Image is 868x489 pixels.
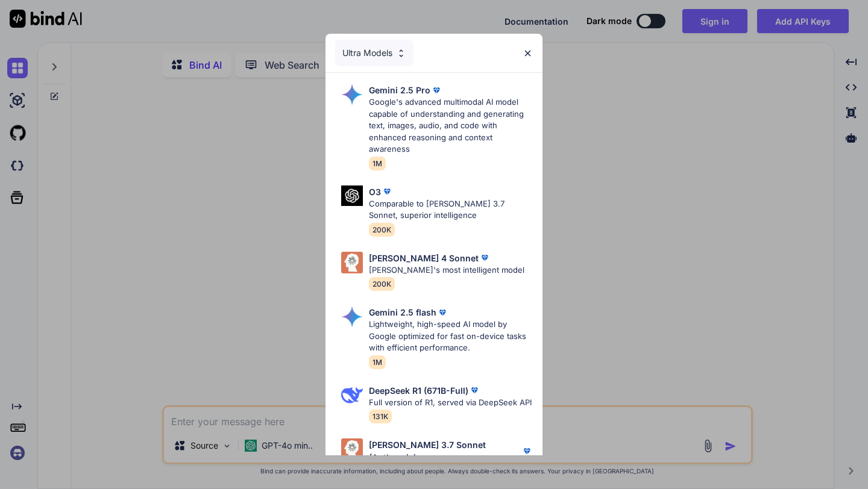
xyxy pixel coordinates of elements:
img: premium [521,445,533,457]
p: Gemini 2.5 flash [369,306,436,319]
img: Pick Models [396,48,406,58]
img: premium [479,252,491,264]
div: Ultra Models [335,40,414,66]
p: DeepSeek R1 (671B-Full) [369,384,468,397]
p: Google's advanced multimodal AI model capable of understanding and generating text, images, audio... [369,96,533,155]
p: O3 [369,185,381,198]
span: 200K [369,277,395,291]
p: Lightweight, high-speed AI model by Google optimized for fast on-device tasks with efficient perf... [369,319,533,354]
img: Pick Models [341,185,363,207]
p: Full version of R1, served via DeepSeek API [369,397,532,409]
p: Comparable to [PERSON_NAME] 3.7 Sonnet, superior intelligence [369,198,533,222]
img: Pick Models [341,384,363,406]
img: Pick Models [341,84,363,105]
img: premium [430,84,442,96]
img: Pick Models [341,438,363,460]
p: [PERSON_NAME] 3.7 Sonnet (Anthropic) [369,438,521,464]
span: 1M [369,355,386,369]
img: premium [468,384,480,396]
img: close [523,48,533,58]
img: premium [381,185,393,198]
p: [PERSON_NAME]'s most intelligent model [369,264,524,276]
p: [PERSON_NAME] 4 Sonnet [369,252,479,264]
img: premium [436,307,448,319]
span: 200K [369,223,395,237]
img: Pick Models [341,306,363,328]
img: Pick Models [341,252,363,273]
span: 1M [369,157,386,170]
span: 131K [369,410,392,423]
p: Gemini 2.5 Pro [369,84,430,96]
